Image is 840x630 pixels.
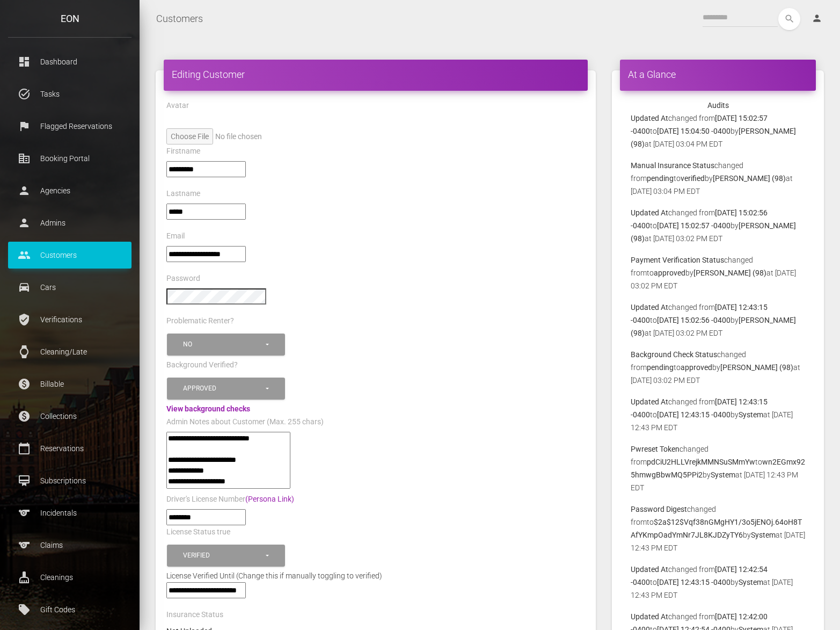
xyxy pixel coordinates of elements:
[172,68,580,81] h4: Editing Customer
[631,445,680,453] b: Pwreset Token
[8,113,132,140] a: flag Flagged Reservations
[16,440,123,457] p: Reservations
[166,100,189,111] label: Avatar
[631,563,805,602] p: changed from to by at [DATE] 12:43 PM EDT
[657,127,731,135] b: [DATE] 15:04:50 -0400
[631,350,717,359] b: Background Check Status
[16,602,123,618] p: Gift Codes
[631,518,802,539] b: $2a$12$Vqf38nGMgHY1/3o5jENOj.64oH8TAfYKmpOadYmNr7JL8KJDZyTY6
[657,316,731,324] b: [DATE] 15:02:56 -0400
[631,256,724,264] b: Payment Verification Status
[166,610,223,620] label: Insurance Status
[812,13,822,24] i: person
[631,159,805,198] p: changed from to by at [DATE] 03:04 PM EDT
[16,408,123,424] p: Collections
[778,8,800,30] button: search
[158,569,593,582] div: License Verified Until (Change this if manually toggling to verified)
[16,344,123,360] p: Cleaning/Late
[16,150,123,166] p: Booking Portal
[16,118,123,134] p: Flagged Reservations
[711,470,735,479] b: System
[8,274,132,301] a: drive_eta Cars
[631,114,668,122] b: Updated At
[8,499,132,526] a: sports Incidentals
[628,68,808,81] h4: At a Glance
[8,467,132,494] a: card_membership Subscriptions
[631,395,805,434] p: changed from to by at [DATE] 12:43 PM EDT
[657,221,731,230] b: [DATE] 15:02:57 -0400
[183,340,264,349] div: No
[631,303,668,312] b: Updated At
[167,378,285,400] button: Approved
[16,473,123,489] p: Subscriptions
[8,81,132,107] a: task_alt Tasks
[166,316,234,327] label: Problematic Renter?
[166,417,324,428] label: Admin Notes about Customer (Max. 255 chars)
[167,334,285,356] button: No
[631,503,805,554] p: changed from to by at [DATE] 12:43 PM EDT
[16,54,123,70] p: Dashboard
[631,443,805,494] p: changed from to by at [DATE] 12:43 PM EDT
[245,495,294,503] a: (Persona Link)
[166,231,185,242] label: Email
[16,86,123,102] p: Tasks
[654,269,685,277] b: approved
[8,435,132,462] a: calendar_today Reservations
[16,247,123,263] p: Customers
[8,532,132,559] a: sports Claims
[8,338,132,365] a: watch Cleaning/Late
[631,206,805,245] p: changed from to by at [DATE] 03:02 PM EDT
[183,384,264,393] div: Approved
[707,101,729,110] strong: Audits
[16,505,123,521] p: Incidentals
[16,569,123,585] p: Cleanings
[720,363,793,372] b: [PERSON_NAME] (98)
[713,174,786,183] b: [PERSON_NAME] (98)
[8,177,132,204] a: person Agencies
[16,215,123,231] p: Admins
[183,551,264,560] div: Verified
[804,8,832,30] a: person
[16,537,123,553] p: Claims
[8,209,132,236] a: person Admins
[8,242,132,269] a: people Customers
[166,360,238,371] label: Background Verified?
[751,531,776,539] b: System
[631,301,805,339] p: changed from to by at [DATE] 03:02 PM EDT
[8,403,132,430] a: paid Collections
[657,410,731,419] b: [DATE] 12:43:15 -0400
[8,564,132,591] a: cleaning_services Cleanings
[166,273,200,284] label: Password
[631,565,668,574] b: Updated At
[681,363,712,372] b: approved
[631,208,668,217] b: Updated At
[647,363,674,372] b: pending
[166,404,250,413] a: View background checks
[8,596,132,623] a: local_offer Gift Codes
[681,174,705,183] b: verified
[739,578,763,586] b: System
[8,371,132,397] a: paid Billable
[166,494,294,505] label: Driver's License Number
[16,312,123,328] p: Verifications
[16,183,123,199] p: Agencies
[166,189,200,199] label: Lastname
[631,397,668,406] b: Updated At
[631,254,805,292] p: changed from to by at [DATE] 03:02 PM EDT
[167,545,285,567] button: Verified
[631,112,805,150] p: changed from to by at [DATE] 03:04 PM EDT
[16,376,123,392] p: Billable
[8,306,132,333] a: verified_user Verifications
[631,612,668,621] b: Updated At
[156,5,203,32] a: Customers
[631,505,687,513] b: Password Digest
[631,161,714,170] b: Manual Insurance Status
[8,48,132,75] a: dashboard Dashboard
[8,145,132,172] a: corporate_fare Booking Portal
[16,279,123,295] p: Cars
[739,410,763,419] b: System
[631,348,805,387] p: changed from to by at [DATE] 03:02 PM EDT
[647,458,755,466] b: pdCiU2HLLVrejkMMNSuSMmYw
[166,146,200,157] label: Firstname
